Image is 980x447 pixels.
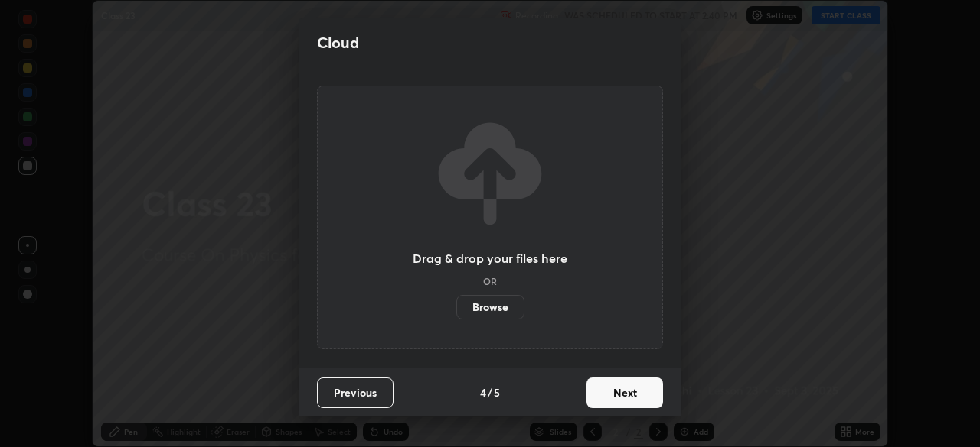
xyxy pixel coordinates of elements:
[317,377,394,408] button: Previous
[488,384,492,400] h4: /
[480,384,486,400] h4: 4
[483,277,497,286] h5: OR
[413,252,567,264] h3: Drag & drop your files here
[317,33,359,53] h2: Cloud
[494,384,500,400] h4: 5
[586,377,663,408] button: Next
